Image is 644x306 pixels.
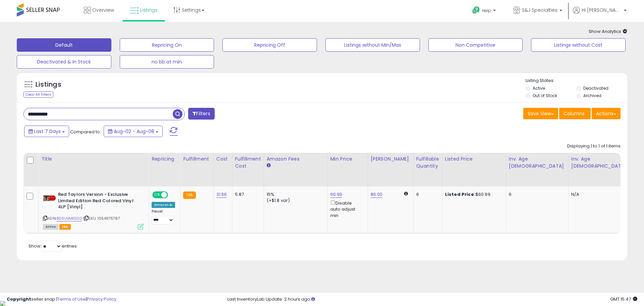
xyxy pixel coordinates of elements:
[41,156,146,163] div: Title
[104,126,163,137] button: Aug-02 - Aug-08
[416,191,437,198] div: 6
[267,156,325,163] div: Amazon Fees
[445,156,503,163] div: Listed Price
[152,209,175,224] div: Preset:
[567,143,621,149] div: Displaying 1 to 1 of 1 items
[533,85,545,91] label: Active
[467,1,502,22] a: Help
[140,7,158,13] span: Listings
[24,126,69,137] button: Last 7 Days
[330,191,342,198] a: 60.99
[523,108,558,119] button: Save View
[582,7,622,13] span: Hi [PERSON_NAME]
[43,191,144,229] div: ASIN:
[152,156,177,163] div: Repricing
[509,191,563,198] div: 6
[183,191,196,199] small: FBA
[59,224,71,230] span: FBA
[216,156,229,163] div: Cost
[57,216,82,221] a: B09LNMKSGD
[34,128,61,135] span: Last 7 Days
[371,191,383,198] a: 86.00
[533,93,557,98] label: Out of Stock
[114,128,154,135] span: Aug-02 - Aug-08
[43,191,56,205] img: 31ZV0yI4+jL._SL40_.jpg
[23,91,53,98] div: Clear All Filters
[445,191,501,198] div: $60.99
[58,191,140,212] b: Red Taylors Version - Exclusive Limited Edition Red Colored Vinyl 4LP [Vinyl]
[120,38,214,52] button: Repricing On
[83,216,120,221] span: | SKU: 1054675787
[522,7,557,13] span: S&J Specialties
[188,108,214,120] button: Filters
[571,191,626,198] div: N/A
[325,38,420,52] button: Listings without Min/Max
[153,192,161,198] span: ON
[222,38,317,52] button: Repricing Off
[7,296,116,303] div: seller snap | |
[610,296,637,302] span: 2025-08-16 15:47 GMT
[472,6,480,14] i: Get Help
[87,296,116,302] a: Privacy Policy
[235,191,259,198] div: 5.87
[120,55,214,69] button: no bb at min
[17,55,111,69] button: Deactivated & In Stock
[592,108,621,119] button: Actions
[17,38,111,52] button: Default
[267,163,271,169] small: Amazon Fees.
[152,202,175,208] div: Amazon AI
[70,129,101,135] span: Compared to:
[445,191,476,198] b: Listed Price:
[92,7,114,13] span: Overview
[235,156,261,170] div: Fulfillment Cost
[559,108,591,119] button: Columns
[583,93,601,98] label: Archived
[267,191,322,198] div: 15%
[509,156,566,170] div: Inv. Age [DEMOGRAPHIC_DATA]
[573,7,627,22] a: Hi [PERSON_NAME]
[330,156,365,163] div: Min Price
[43,224,58,230] span: All listings currently available for purchase on Amazon
[167,192,178,198] span: OFF
[531,38,626,52] button: Listings without Cost
[330,199,363,219] div: Disable auto adjust min
[526,78,627,84] p: Listing States:
[216,191,227,198] a: 31.66
[183,156,210,163] div: Fulfillment
[371,156,411,163] div: [PERSON_NAME]
[589,28,627,35] span: Show Analytics
[428,38,523,52] button: Non Competitive
[267,198,322,204] div: (+$1.8 var)
[563,110,585,117] span: Columns
[482,8,491,13] span: Help
[36,80,61,89] h5: Listings
[29,243,77,249] span: Show: entries
[227,296,637,303] div: Last InventoryLab Update: 2 hours ago.
[57,296,86,302] a: Terms of Use
[571,156,628,170] div: Inv. Age [DEMOGRAPHIC_DATA]
[416,156,439,170] div: Fulfillable Quantity
[7,296,31,302] strong: Copyright
[583,85,608,91] label: Deactivated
